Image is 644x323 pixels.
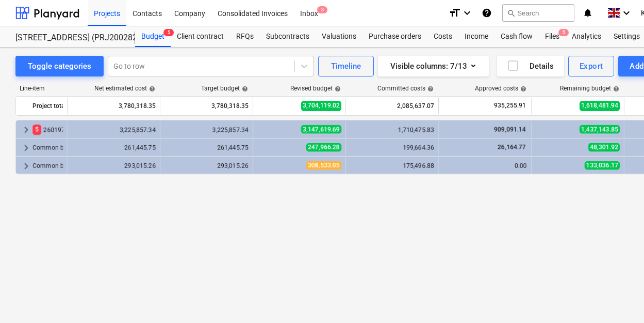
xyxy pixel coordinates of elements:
[28,59,91,73] div: Toggle categories
[560,85,619,92] div: Remaining budget
[497,144,527,151] span: 26,164.77
[240,86,248,92] span: help
[539,26,566,47] a: Files5
[318,56,374,76] button: Timeline
[32,125,41,134] span: 5
[301,101,341,111] span: 3,704,119.02
[449,7,461,19] i: format_size
[558,29,569,36] span: 5
[164,162,249,170] div: 293,015.26
[171,26,230,47] a: Client contract
[32,158,63,174] div: Common budžets (LANDWORKS)
[580,101,620,111] span: 1,618,481.94
[378,56,489,76] button: Visible columns:7/13
[588,143,620,151] span: 48,301.92
[20,142,32,154] span: keyboard_arrow_right
[147,86,155,92] span: help
[611,86,619,92] span: help
[580,125,620,133] span: 1,437,143.85
[72,98,156,114] div: 3,780,318.35
[475,85,526,92] div: Approved costs
[427,26,458,47] a: Costs
[72,162,156,170] div: 293,015.26
[94,85,155,92] div: Net estimated cost
[230,26,260,47] a: RFQs
[494,26,539,47] a: Cash flow
[32,140,63,156] div: Common budžets (INFRA)
[72,126,156,133] div: 3,225,857.34
[350,126,434,133] div: 1,710,475.83
[580,59,603,73] div: Export
[583,7,593,19] i: notifications
[458,26,494,47] a: Income
[390,59,476,73] div: Visible columns : 7/13
[15,56,104,76] button: Toggle categories
[350,162,434,170] div: 175,496.88
[306,161,341,170] span: 308,533.05
[317,6,327,13] span: 3
[585,161,620,170] span: 133,036.17
[316,26,362,47] a: Valuations
[15,33,123,43] div: [STREET_ADDRESS] (PRJ2002826) 2601978
[333,86,341,92] span: help
[290,85,341,92] div: Revised budget
[32,121,63,138] div: 2601978 Ēkas budžets E2
[493,101,527,110] span: 935,255.91
[497,56,564,76] button: Details
[350,144,434,151] div: 199,664.36
[620,7,633,19] i: keyboard_arrow_down
[260,26,316,47] a: Subcontracts
[502,4,574,22] button: Search
[493,126,527,133] span: 909,091.14
[301,125,341,133] span: 3,147,619.69
[164,98,249,114] div: 3,780,318.35
[306,143,341,151] span: 247,966.28
[20,160,32,172] span: keyboard_arrow_right
[592,273,644,323] iframe: Chat Widget
[507,59,554,73] div: Details
[507,9,515,17] span: search
[425,86,434,92] span: help
[163,29,174,36] span: 5
[568,56,615,76] button: Export
[72,144,156,151] div: 261,445.75
[20,124,32,136] span: keyboard_arrow_right
[135,26,171,47] a: Budget5
[15,85,67,92] div: Line-item
[135,26,171,47] div: Budget
[164,126,249,133] div: 3,225,857.34
[362,26,427,47] a: Purchase orders
[201,85,248,92] div: Target budget
[518,86,526,92] span: help
[164,144,249,151] div: 261,445.75
[566,26,607,47] a: Analytics
[331,59,361,73] div: Timeline
[32,98,63,114] div: Project total
[461,7,473,19] i: keyboard_arrow_down
[443,162,527,170] div: 0.00
[350,98,434,114] div: 2,085,637.07
[482,7,492,19] i: Knowledge base
[377,85,434,92] div: Committed costs
[539,26,566,47] div: Files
